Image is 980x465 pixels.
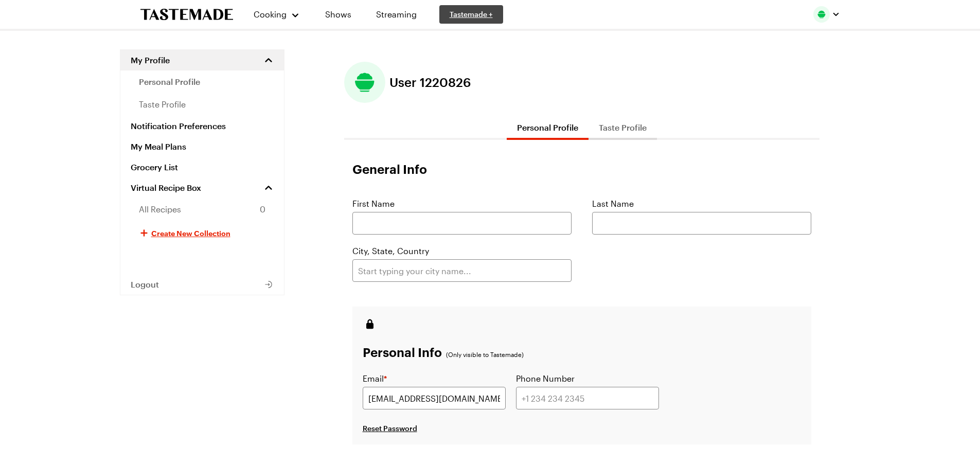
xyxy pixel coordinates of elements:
[352,198,395,210] label: First Name
[352,160,811,177] h1: General Info
[592,198,634,210] label: Last Name
[131,183,201,193] span: Virtual Recipe Box
[516,387,659,409] input: +1 234 234 2345
[139,76,200,88] span: personal profile
[131,279,159,290] span: Logout
[344,62,385,103] button: Edit profile picture
[352,245,429,257] label: City, State, Country
[254,9,287,19] span: Cooking
[516,372,575,385] label: Phone Number
[120,93,284,116] a: taste profile
[120,177,284,198] a: Virtual Recipe Box
[507,115,589,140] button: Personal Profile
[363,372,387,385] label: Email
[450,9,493,20] span: Tastemade +
[131,55,170,65] span: My Profile
[363,423,417,434] button: Reset Password
[120,136,284,157] a: My Meal Plans
[140,9,233,21] a: To Tastemade Home Page
[120,50,284,70] button: My Profile
[352,259,572,282] input: Start typing your city name...
[389,75,471,90] span: User 1220826
[439,5,503,24] a: Tastemade +
[813,6,840,23] button: Profile picture
[120,221,284,245] button: Create New Collection
[120,116,284,136] a: Notification Preferences
[120,157,284,177] a: Grocery List
[363,387,506,409] input: user@email.com
[363,344,442,360] h3: Personal Info
[139,98,186,111] span: taste profile
[120,70,284,93] a: personal profile
[139,203,181,216] span: All Recipes
[151,228,230,238] span: Create New Collection
[813,6,830,23] img: Profile picture
[260,203,265,216] span: 0
[120,198,284,221] a: All Recipes0
[446,350,524,359] p: (Only visible to Tastemade)
[254,2,300,27] button: Cooking
[589,115,657,140] button: Taste Profile
[120,274,284,295] button: Logout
